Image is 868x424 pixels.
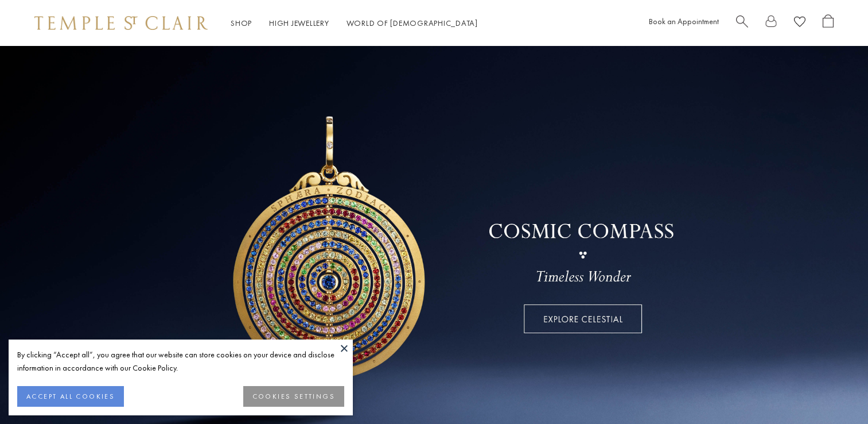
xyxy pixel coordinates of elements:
[736,14,748,32] a: Search
[231,16,478,30] nav: Main navigation
[811,370,857,413] iframe: Gorgias live chat messenger
[823,14,834,32] a: Open Shopping Bag
[17,386,124,407] button: ACCEPT ALL COOKIES
[649,16,719,26] a: Book an Appointment
[17,348,344,375] div: By clicking “Accept all”, you agree that our website can store cookies on your device and disclos...
[269,18,329,28] a: High JewelleryHigh Jewellery
[34,16,208,30] img: Temple St. Clair
[794,14,805,32] a: View Wishlist
[243,386,344,407] button: COOKIES SETTINGS
[231,18,252,28] a: ShopShop
[347,18,478,28] a: World of [DEMOGRAPHIC_DATA]World of [DEMOGRAPHIC_DATA]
